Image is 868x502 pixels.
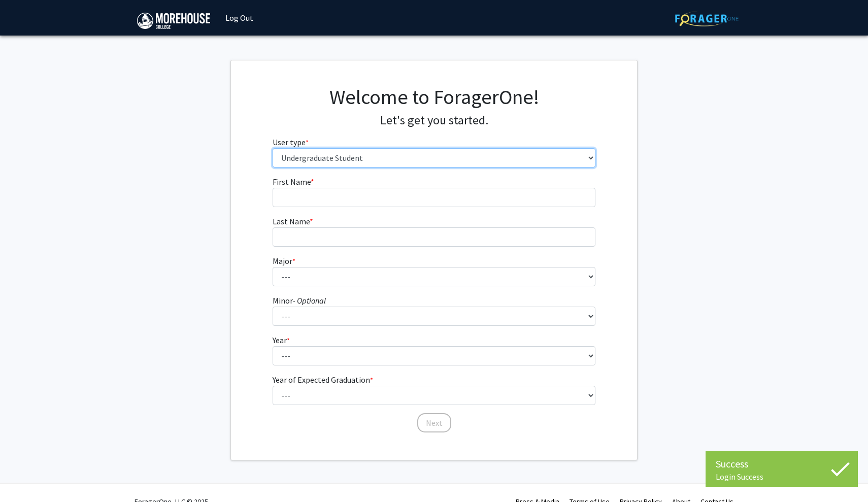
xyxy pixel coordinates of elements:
[137,13,210,29] img: Morehouse College Logo
[273,85,596,109] h1: Welcome to ForagerOne!
[273,136,309,148] label: User type
[273,374,373,386] label: Year of Expected Graduation
[293,295,326,306] i: - Optional
[273,113,596,128] h4: Let's get you started.
[273,334,290,346] label: Year
[273,177,311,187] span: First Name
[675,11,739,26] img: ForagerOne Logo
[716,456,848,472] div: Success
[273,255,295,267] label: Major
[273,216,310,226] span: Last Name
[417,413,451,432] button: Next
[8,456,43,494] iframe: Chat
[716,472,848,482] div: Login Success
[273,294,326,307] label: Minor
